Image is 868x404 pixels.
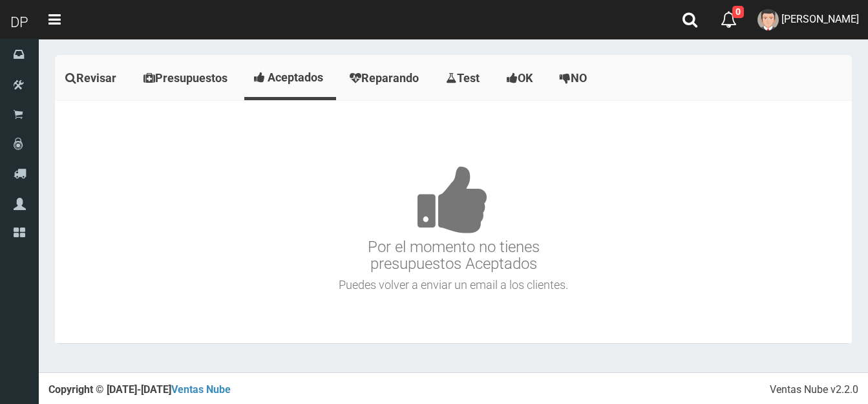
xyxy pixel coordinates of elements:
a: Ventas Nube [171,383,231,396]
h4: Puedes volver a enviar un email a los clientes. [58,279,849,292]
a: OK [496,58,546,98]
span: Revisar [76,71,116,85]
span: Presupuestos [155,71,228,85]
a: Presupuestos [133,58,241,98]
a: Reparando [339,58,432,98]
span: [PERSON_NAME] [781,13,859,25]
a: NO [549,58,600,98]
span: Aceptados [268,70,323,84]
h3: Por el momento no tienes presupuestos Aceptados [58,127,849,273]
span: NO [571,71,587,85]
span: Test [457,71,480,85]
span: 0 [732,6,744,18]
a: Revisar [55,58,130,98]
span: Reparando [361,71,419,85]
a: Aceptados [244,58,336,97]
a: Test [436,58,493,98]
div: Ventas Nube v2.2.0 [770,383,858,398]
span: OK [518,71,533,85]
img: User Image [757,9,779,30]
strong: Copyright © [DATE]-[DATE] [48,383,231,396]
